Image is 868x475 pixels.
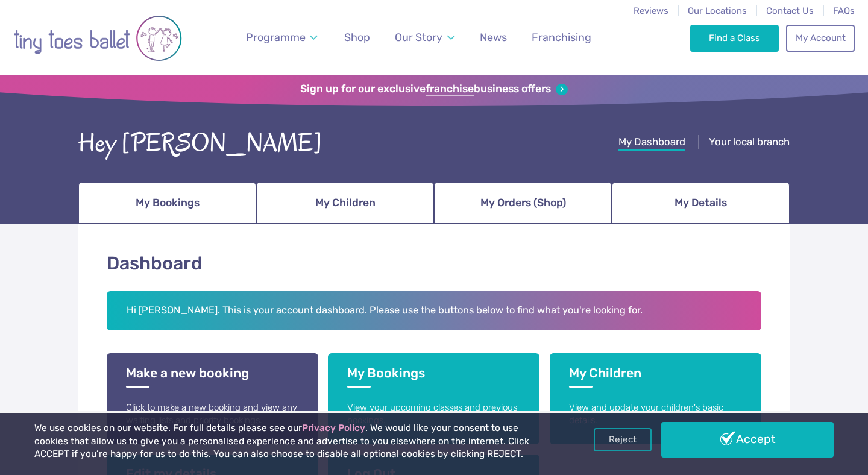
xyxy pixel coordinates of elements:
[300,83,567,96] a: Sign up for our exclusivefranchisebusiness offers
[34,422,554,461] p: We use cookies on our website. For full details please see our . We would like your consent to us...
[136,192,200,213] span: My Bookings
[532,31,591,43] span: Franchising
[107,291,761,331] h2: Hi [PERSON_NAME]. This is your account dashboard. Please use the buttons below to find what you'r...
[661,422,834,457] a: Accept
[328,353,539,444] a: My Bookings View your upcoming classes and previous bookings.
[302,423,365,433] a: Privacy Policy
[569,401,742,427] p: View and update your children's basic details.
[833,5,855,16] a: FAQs
[246,31,306,43] span: Programme
[569,365,742,388] h3: My Children
[256,182,434,224] a: My Children
[13,8,182,69] img: tiny toes ballet
[78,182,256,224] a: My Bookings
[107,353,318,444] a: Make a new booking Click to make a new booking and view any waiting lists and priority bookings.
[594,428,652,451] a: Reject
[107,251,761,277] h1: Dashboard
[395,31,442,43] span: Our Story
[480,192,566,213] span: My Orders (Shop)
[709,136,790,151] a: Your local branch
[709,136,790,148] span: Your local branch
[389,24,461,51] a: Our Story
[688,5,747,16] a: Our Locations
[550,353,761,444] a: My Children View and update your children's basic details.
[78,125,322,162] div: Hey [PERSON_NAME]
[426,83,474,96] strong: franchise
[434,182,612,224] a: My Orders (Shop)
[339,24,376,51] a: Shop
[786,25,855,51] a: My Account
[315,192,376,213] span: My Children
[480,31,507,43] span: News
[344,31,370,43] span: Shop
[347,401,520,427] p: View your upcoming classes and previous bookings.
[526,24,597,51] a: Franchising
[347,365,520,388] h3: My Bookings
[690,25,779,51] a: Find a Class
[612,182,790,224] a: My Details
[126,401,299,427] p: Click to make a new booking and view any waiting lists and priority bookings.
[634,5,668,16] a: Reviews
[675,192,727,213] span: My Details
[766,5,814,16] a: Contact Us
[126,365,299,388] h3: Make a new booking
[474,24,512,51] a: News
[241,24,324,51] a: Programme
